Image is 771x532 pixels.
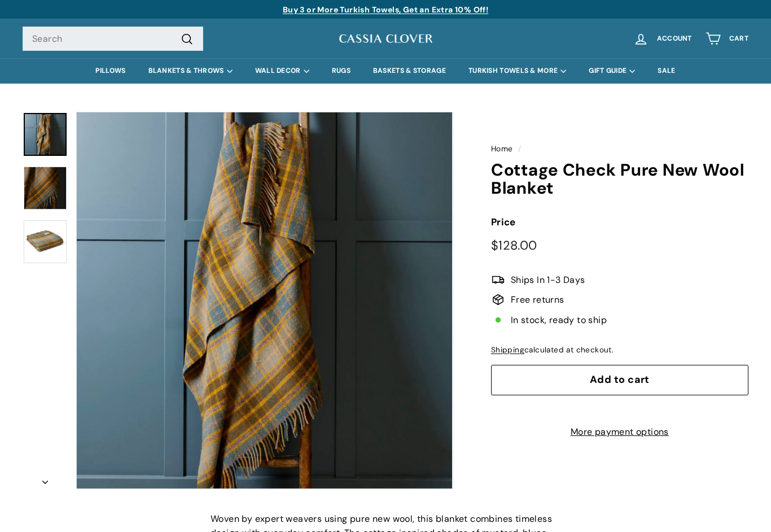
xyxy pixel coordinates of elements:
[137,58,244,84] summary: BLANKETS & THROWS
[511,273,585,287] span: Ships In 1-3 Days
[511,293,564,307] span: Free returns
[699,22,755,55] a: Cart
[23,469,68,489] button: Next
[729,35,748,42] span: Cart
[491,344,748,356] div: calculated at checkout.
[627,22,699,55] a: Account
[491,345,524,355] a: Shipping
[657,35,692,42] span: Account
[590,373,650,386] span: Add to cart
[491,237,537,254] span: $128.00
[24,113,67,156] a: Cottage Check Pure New Wool Blanket
[24,220,67,263] img: Cottage Check Pure New Wool Blanket
[491,161,748,198] h1: Cottage Check Pure New Wool Blanket
[24,167,67,210] img: Cottage Check Pure New Wool Blanket
[23,27,203,51] input: Search
[321,58,362,84] a: RUGS
[491,143,748,155] nav: breadcrumbs
[491,365,748,395] button: Add to cart
[362,58,457,84] a: BASKETS & STORAGE
[244,58,321,84] summary: WALL DECOR
[457,58,577,84] summary: TURKISH TOWELS & MORE
[491,144,513,154] a: Home
[491,425,748,439] a: More payment options
[491,215,748,230] label: Price
[511,313,607,328] span: In stock, ready to ship
[84,58,137,84] a: PILLOWS
[646,58,686,84] a: SALE
[515,144,524,154] span: /
[283,5,488,15] a: Buy 3 or More Turkish Towels, Get an Extra 10% Off!
[577,58,646,84] summary: GIFT GUIDE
